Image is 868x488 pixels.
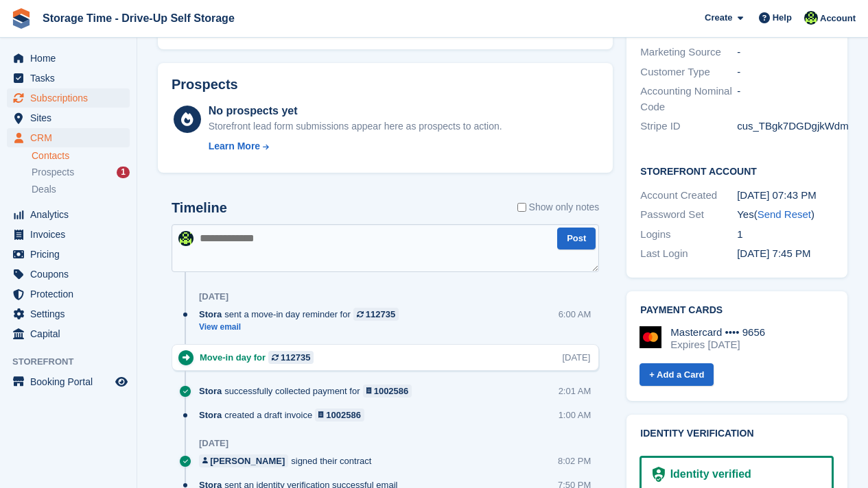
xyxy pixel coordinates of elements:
a: menu [7,372,130,391]
span: Settings [30,304,113,324]
span: Create [705,11,732,25]
h2: Timeline [172,200,227,216]
label: Show only notes [517,200,600,215]
div: created a draft invoice [199,408,371,422]
input: Show only notes [517,200,526,215]
a: + Add a Card [640,363,714,386]
div: signed their contract [199,454,378,467]
a: 1002586 [315,408,364,422]
h2: Identity verification [640,428,834,439]
span: Invoices [30,225,113,244]
a: menu [7,225,130,244]
a: Prospects 1 [32,165,130,180]
div: 6:00 AM [559,308,591,321]
a: 1002586 [363,385,412,398]
img: stora-icon-8386f47178a22dfd0bd8f6a31ec36ba5ce8667c1dd55bd0f319d3a0aa187defe.svg [11,8,32,29]
span: ( ) [754,208,814,220]
div: No prospects yet [209,103,502,119]
span: Coupons [30,265,113,284]
div: Storefront lead form submissions appear here as prospects to action. [209,119,502,134]
button: Post [557,228,596,250]
span: Stora [199,308,222,321]
div: 8:02 PM [558,454,591,467]
div: - [737,84,834,114]
span: Prospects [32,166,74,179]
a: Send Reset [758,208,811,220]
a: 112735 [268,351,314,364]
span: Stora [199,408,222,422]
div: Accounting Nominal Code [640,84,737,114]
div: 2:01 AM [559,385,591,398]
div: 1002586 [326,408,361,422]
div: [PERSON_NAME] [210,454,285,467]
span: Subscriptions [30,88,113,108]
div: 112735 [366,308,395,321]
a: menu [7,245,130,264]
span: Deals [32,183,56,196]
a: menu [7,128,130,147]
div: 1002586 [374,385,409,398]
a: [PERSON_NAME] [199,454,288,467]
a: View email [199,321,406,333]
a: menu [7,49,130,68]
a: menu [7,108,130,127]
span: Home [30,49,113,68]
div: - [737,64,834,80]
a: Deals [32,182,130,197]
h2: Storefront Account [640,164,834,178]
div: Yes [737,207,834,223]
a: menu [7,265,130,284]
div: [DATE] [199,291,228,302]
span: Pricing [30,245,113,264]
span: Tasks [30,69,113,88]
span: Storefront [12,355,137,369]
a: Preview store [113,374,130,390]
a: Storage Time - Drive-Up Self Storage [37,7,240,29]
div: Identity verified [665,466,751,483]
img: Laaibah Sarwar [178,231,193,246]
div: Move-in day for [200,351,320,364]
div: - [737,45,834,60]
div: cus_TBgk7DGDgjkWdm [737,119,834,134]
div: Last Login [640,246,737,262]
img: Identity Verification Ready [653,467,664,482]
a: menu [7,205,130,224]
div: Logins [640,227,737,243]
div: Password Set [640,207,737,223]
span: Booking Portal [30,372,113,391]
span: CRM [30,128,113,147]
div: Account Created [640,188,737,204]
a: Learn More [209,139,502,154]
div: successfully collected payment for [199,385,419,398]
div: [DATE] 07:43 PM [737,188,834,204]
span: Protection [30,284,113,304]
a: menu [7,304,130,324]
span: Help [773,11,792,25]
div: sent a move-in day reminder for [199,308,406,321]
time: 2025-10-06 18:45:45 UTC [737,247,810,259]
a: menu [7,284,130,304]
a: menu [7,324,130,343]
img: Mastercard Logo [640,326,661,348]
h2: Prospects [172,77,238,93]
div: Learn More [209,139,260,154]
span: Stora [199,385,222,398]
span: Analytics [30,205,113,224]
div: Expires [DATE] [670,339,765,351]
span: Capital [30,324,113,343]
div: Marketing Source [640,45,737,60]
span: Account [820,12,856,25]
div: 1:00 AM [559,408,591,422]
div: 112735 [281,351,310,364]
div: [DATE] [562,351,590,364]
a: 112735 [353,308,399,321]
div: [DATE] [199,438,228,449]
div: Mastercard •••• 9656 [670,326,765,339]
a: menu [7,88,130,108]
div: 1 [117,167,130,178]
span: Sites [30,108,113,127]
a: menu [7,69,130,88]
div: 1 [737,227,834,243]
div: Customer Type [640,64,737,80]
div: Stripe ID [640,119,737,134]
